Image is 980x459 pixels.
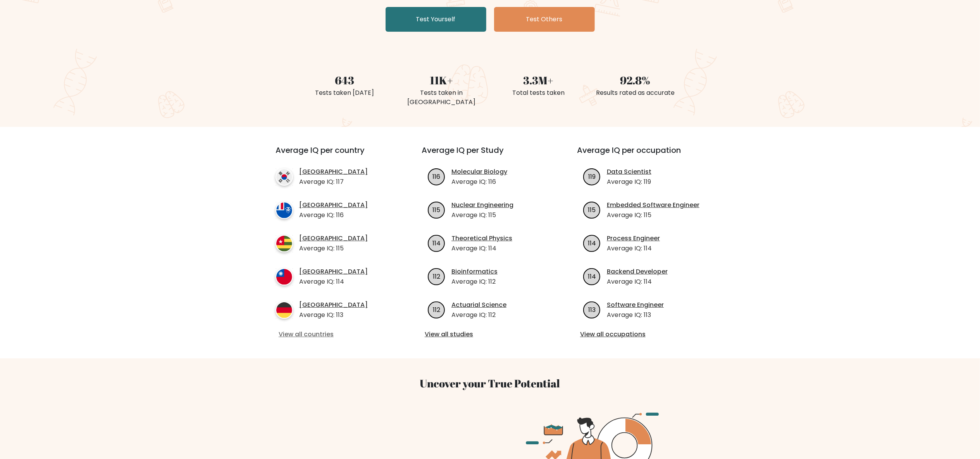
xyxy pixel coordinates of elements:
a: [GEOGRAPHIC_DATA] [299,300,368,310]
a: Software Engineer [607,300,664,310]
text: 112 [433,272,440,281]
h3: Average IQ per occupation [577,146,714,164]
a: Data Scientist [607,167,651,176]
div: Tests taken in [GEOGRAPHIC_DATA] [398,88,486,107]
a: [GEOGRAPHIC_DATA] [299,167,368,176]
a: Test Others [494,7,595,32]
a: [GEOGRAPHIC_DATA] [299,200,368,210]
img: country [276,235,293,252]
a: Embedded Software Engineer [607,200,699,210]
img: country [276,268,293,286]
a: Molecular Biology [451,167,507,176]
a: View all countries [279,330,391,339]
text: 112 [433,305,440,314]
p: Average IQ: 115 [607,211,699,220]
div: 11K+ [398,72,486,88]
text: 119 [588,172,596,181]
p: Average IQ: 119 [607,177,651,187]
h3: Average IQ per country [276,146,394,164]
a: View all studies [425,330,555,339]
img: country [276,202,293,219]
div: 3.3M+ [495,72,582,88]
a: View all occupations [580,330,711,339]
div: Tests taken [DATE] [301,88,389,98]
p: Average IQ: 112 [451,277,498,286]
p: Average IQ: 114 [451,244,512,253]
a: [GEOGRAPHIC_DATA] [299,267,368,276]
h3: Uncover your True Potential [239,377,741,390]
img: country [276,168,293,186]
a: Actuarial Science [451,300,506,310]
h3: Average IQ per Study [422,146,558,164]
a: Bioinformatics [451,267,498,276]
p: Average IQ: 117 [299,177,368,187]
a: Process Engineer [607,234,660,243]
p: Average IQ: 116 [299,211,368,220]
text: 115 [433,205,441,214]
div: 92.8% [592,72,679,88]
text: 115 [588,205,596,214]
a: [GEOGRAPHIC_DATA] [299,234,368,243]
p: Average IQ: 113 [607,310,664,320]
p: Average IQ: 114 [607,244,660,253]
text: 114 [588,238,596,247]
p: Average IQ: 114 [299,277,368,286]
p: Average IQ: 113 [299,310,368,320]
div: Results rated as accurate [592,88,679,98]
div: 643 [301,72,389,88]
a: Theoretical Physics [451,234,512,243]
p: Average IQ: 116 [451,177,507,187]
a: Test Yourself [386,7,486,32]
p: Average IQ: 112 [451,310,506,320]
text: 114 [588,272,596,281]
div: Total tests taken [495,88,582,98]
text: 113 [588,305,596,314]
text: 116 [433,172,441,181]
text: 114 [432,238,441,247]
img: country [276,301,293,319]
p: Average IQ: 115 [451,211,513,220]
p: Average IQ: 114 [607,277,668,286]
p: Average IQ: 115 [299,244,368,253]
a: Backend Developer [607,267,668,276]
a: Nuclear Engineering [451,200,513,210]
